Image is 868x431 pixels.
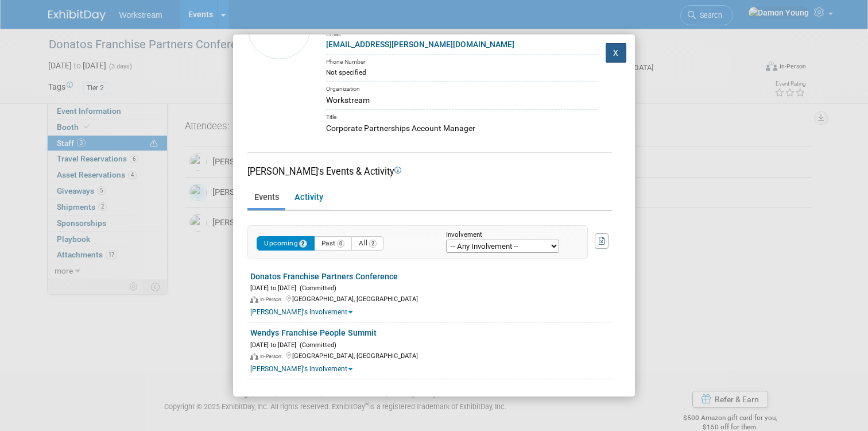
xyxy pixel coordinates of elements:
[296,284,336,292] span: (Committed)
[257,236,315,251] button: Upcoming2
[351,236,384,251] button: All2
[250,328,377,337] a: Wendys Franchise People Summit
[250,272,398,281] a: Donatos Franchise Partners Conference
[326,94,597,106] div: Workstream
[250,339,612,350] div: [DATE] to [DATE]
[250,296,258,303] img: In-Person Event
[299,240,307,248] span: 2
[247,165,612,178] div: [PERSON_NAME]'s Events & Activity
[250,350,612,361] div: [GEOGRAPHIC_DATA], [GEOGRAPHIC_DATA]
[250,293,612,304] div: [GEOGRAPHIC_DATA], [GEOGRAPHIC_DATA]
[326,81,597,94] div: Organization
[446,232,570,239] div: Involvement
[296,341,336,349] span: (Committed)
[326,54,597,67] div: Phone Number
[247,188,285,208] a: Events
[606,43,626,63] button: X
[326,40,514,49] a: [EMAIL_ADDRESS][PERSON_NAME][DOMAIN_NAME]
[326,109,597,122] div: Title
[260,353,285,359] span: In-Person
[250,308,352,316] a: [PERSON_NAME]'s Involvement
[314,236,352,251] button: Past0
[260,297,285,302] span: In-Person
[250,365,352,373] a: [PERSON_NAME]'s Involvement
[326,67,597,78] div: Not specified
[288,188,330,208] a: Activity
[369,240,377,248] span: 2
[250,353,258,360] img: In-Person Event
[250,282,612,293] div: [DATE] to [DATE]
[326,122,597,134] div: Corporate Partnerships Account Manager
[337,240,345,248] span: 0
